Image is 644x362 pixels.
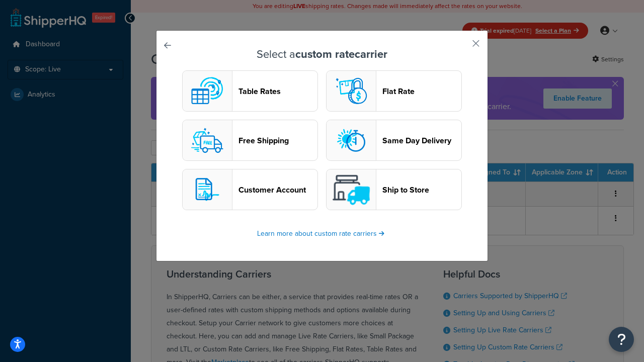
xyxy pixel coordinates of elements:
button: customerAccount logoCustomer Account [182,169,318,210]
header: Customer Account [238,185,317,195]
img: shipToStore logo [331,169,371,210]
img: custom logo [187,71,227,111]
button: flat logoFlat Rate [326,70,462,112]
h3: Select a [182,48,462,60]
strong: custom rate carrier [295,46,387,62]
button: custom logoTable Rates [182,70,318,112]
header: Ship to Store [382,185,461,195]
a: Learn more about custom rate carriers [257,228,387,239]
button: Open Resource Center [609,327,634,352]
img: customerAccount logo [187,169,227,210]
img: sameday logo [331,120,371,160]
img: flat logo [331,71,371,111]
header: Free Shipping [238,136,317,145]
button: sameday logoSame Day Delivery [326,120,462,161]
header: Same Day Delivery [382,136,461,145]
header: Flat Rate [382,86,461,96]
header: Table Rates [238,86,317,96]
button: free logoFree Shipping [182,120,318,161]
button: shipToStore logoShip to Store [326,169,462,210]
img: free logo [187,120,227,160]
